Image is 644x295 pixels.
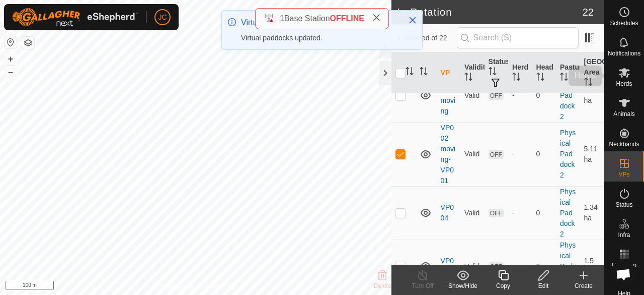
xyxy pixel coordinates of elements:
[532,69,556,122] td: 0
[5,53,17,65] button: +
[406,69,414,77] p-sorticon: Activate to sort
[563,281,604,290] div: Create
[483,281,523,290] div: Copy
[443,281,483,290] div: Show/Hide
[460,52,484,94] th: Validity
[508,52,532,94] th: Herd
[489,262,504,271] span: OFF
[532,186,556,240] td: 0
[536,74,544,82] p-sorticon: Activate to sort
[580,240,604,293] td: 1.5 ha
[12,8,138,26] img: Gallagher Logo
[156,282,194,291] a: Privacy Policy
[512,261,528,272] div: -
[403,281,443,290] div: Turn Off
[5,66,17,78] button: –
[560,241,576,291] a: Physical Paddock 2
[583,5,594,20] span: 22
[532,122,556,186] td: 0
[532,240,556,293] td: 0
[610,261,637,288] a: Open chat
[512,208,528,218] div: -
[460,69,484,122] td: Valid
[397,33,457,43] span: 1 selected of 22
[489,69,497,77] p-sorticon: Activate to sort
[560,129,576,179] a: Physical Paddock 2
[556,52,580,94] th: Pasture
[441,124,456,185] a: VP002 moving-VP001
[22,37,34,49] button: Map Layers
[532,52,556,94] th: Head
[580,122,604,186] td: 5.11 ha
[612,262,636,268] span: Heatmap
[397,6,583,18] h2: In Rotation
[420,69,428,77] p-sorticon: Activate to sort
[584,79,592,87] p-sorticon: Activate to sort
[618,232,630,238] span: Infra
[609,141,639,147] span: Neckbands
[512,149,528,159] div: -
[441,257,454,275] a: VP005
[464,74,472,82] p-sorticon: Activate to sort
[523,281,563,290] div: Edit
[460,122,484,186] td: Valid
[580,52,604,94] th: [GEOGRAPHIC_DATA] Area
[460,186,484,240] td: Valid
[560,188,576,238] a: Physical Paddock 2
[560,74,568,82] p-sorticon: Activate to sort
[489,91,504,100] span: OFF
[205,282,235,291] a: Contact Us
[512,90,528,101] div: -
[284,14,330,23] span: Base Station
[489,209,504,217] span: OFF
[489,150,504,159] span: OFF
[158,12,167,23] span: JC
[5,36,17,48] button: Reset Map
[613,111,635,117] span: Animals
[330,14,364,23] span: OFFLINE
[241,17,398,29] div: Virtual Paddocks
[608,50,640,56] span: Notifications
[457,27,579,48] input: Search (S)
[460,240,484,293] td: Valid
[615,202,632,208] span: Status
[441,203,454,222] a: VP004
[560,70,576,121] a: Physical Paddock 2
[280,14,284,23] span: 1
[406,13,420,27] button: Close
[616,81,632,87] span: Herds
[580,186,604,240] td: 1.34 ha
[437,52,460,94] th: VP
[241,33,398,43] div: Virtual paddocks updated.
[618,171,629,178] span: VPs
[512,74,520,82] p-sorticon: Activate to sort
[580,69,604,122] td: 2.53 ha
[485,52,508,94] th: Status
[610,20,638,26] span: Schedules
